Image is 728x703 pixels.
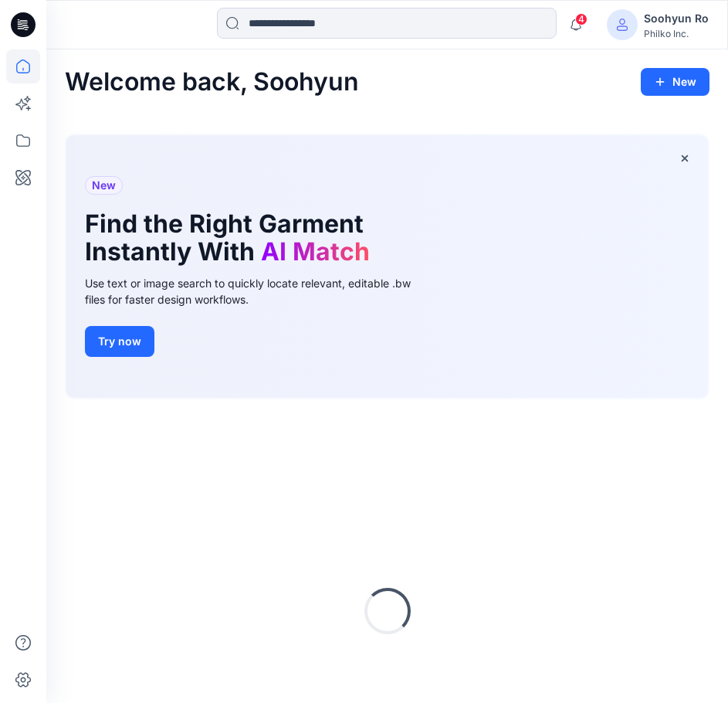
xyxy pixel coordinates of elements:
[85,210,409,266] h1: Find the Right Garment Instantly With
[85,275,432,307] div: Use text or image search to quickly locate relevant, editable .bw files for faster design workflows.
[575,13,587,25] span: 4
[261,236,370,267] span: AI Match
[92,176,116,195] span: New
[85,326,154,357] button: Try now
[644,9,709,28] div: Soohyun Ro
[644,28,709,39] div: Philko Inc.
[65,68,359,97] h2: Welcome back, Soohyun
[616,19,628,31] svg: avatar
[641,68,709,96] button: New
